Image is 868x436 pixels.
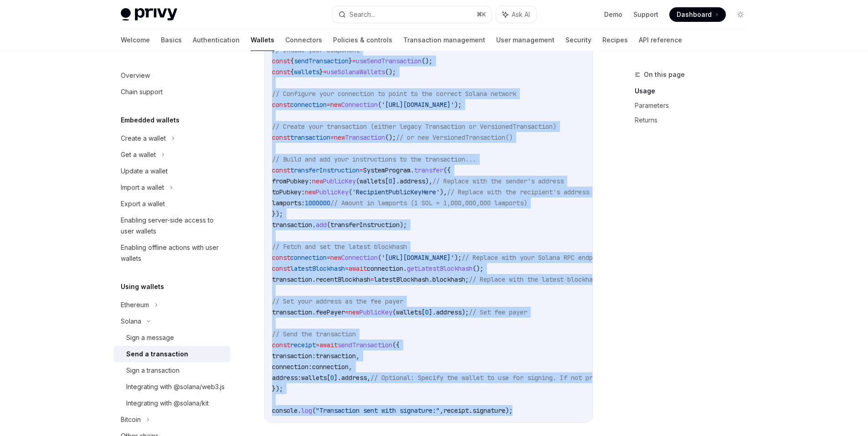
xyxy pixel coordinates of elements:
span: = [345,264,349,273]
a: Sign a message [113,330,230,346]
span: ( [356,177,360,185]
span: , [367,374,370,382]
span: // Build and add your instructions to the transaction... [272,155,476,163]
span: 'RecipientPublicKeyHere' [352,188,440,196]
span: signature [473,406,505,415]
span: latestBlockhash [290,264,345,273]
span: SystemProgram [363,166,411,174]
span: getLatestBlockhash [407,264,473,273]
div: Sign a message [126,332,174,343]
span: { [290,68,294,76]
div: Ethereum [121,299,149,310]
span: ( [312,406,316,415]
span: // Optional: Specify the wallet to use for signing. If not provided, the first wallet will be used. [370,374,731,382]
span: = [370,275,374,284]
span: , [349,363,352,371]
a: Basics [161,29,182,51]
a: Integrating with @solana/kit [113,395,230,411]
span: // or new VersionedTransaction() [396,133,513,142]
span: // Set your address as the fee payer [272,297,403,305]
span: . [469,406,473,415]
span: ( [327,221,330,229]
span: address: [272,374,301,382]
span: = [323,68,327,76]
span: ]. [429,308,436,316]
span: blockhash [432,275,465,284]
span: new [330,101,341,109]
span: new [305,188,316,196]
div: Overview [121,70,150,81]
span: transaction [272,308,312,316]
a: Policies & controls [333,29,392,51]
span: recentBlockhash [316,275,370,284]
span: const [272,68,290,76]
span: ]. [392,177,400,185]
span: // Replace with the recipient's address [447,188,589,196]
a: Usage [635,84,755,98]
span: connection [290,101,327,109]
div: Integrating with @solana/kit [126,398,209,409]
span: const [272,341,290,349]
span: } [349,57,352,65]
a: Chain support [113,84,230,100]
span: [ [421,308,425,316]
span: = [330,133,334,142]
span: ); [454,253,462,262]
span: const [272,133,290,142]
a: Dashboard [669,7,726,22]
span: transaction [290,133,330,142]
span: // Configure your connection to point to the correct Solana network [272,90,516,98]
span: await [349,264,367,273]
span: ( [378,253,381,262]
button: Search...⌘K [332,6,492,23]
span: // Amount in lamports (1 SOL = 1,000,000,000 lamports) [330,199,527,207]
span: (); [421,57,432,65]
span: [ [327,374,330,382]
div: Bitcoin [121,414,141,425]
span: 0 [330,374,334,382]
span: }); [272,210,283,218]
a: Returns [635,113,755,127]
div: Get a wallet [121,149,156,160]
a: Enabling server-side access to user wallets [113,212,230,239]
a: Integrating with @solana/web3.js [113,379,230,395]
span: // Set fee payer [469,308,527,316]
span: '[URL][DOMAIN_NAME]' [381,101,454,109]
span: Connection [341,253,378,262]
span: sendTransaction [294,57,349,65]
span: Dashboard [677,10,712,19]
a: Welcome [121,29,150,51]
span: new [312,177,323,185]
span: connection: [272,363,312,371]
span: Transaction [345,133,385,142]
a: Wallets [251,29,274,51]
a: Parameters [635,98,755,113]
img: light logo [121,8,177,21]
span: ); [505,406,513,415]
span: wallets [360,177,385,185]
span: transfer [414,166,443,174]
span: const [272,264,290,273]
span: transaction [272,221,312,229]
a: Security [565,29,591,51]
span: address [436,308,462,316]
span: } [319,68,323,76]
span: wallets [301,374,327,382]
span: Ask AI [512,10,530,19]
a: Send a transaction [113,346,230,362]
span: wallets [396,308,421,316]
span: new [334,133,345,142]
span: transferInstruction [330,221,400,229]
span: = [327,253,330,262]
span: . [312,308,316,316]
span: toPubkey: [272,188,305,196]
span: ), [440,188,447,196]
span: ( [349,188,352,196]
span: const [272,101,290,109]
div: Search... [349,9,375,20]
span: new [349,308,360,316]
span: // Replace with the latest blockhash [469,275,600,284]
div: Create a wallet [121,133,166,144]
span: 1000000 [305,199,330,207]
span: transaction [272,275,312,284]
